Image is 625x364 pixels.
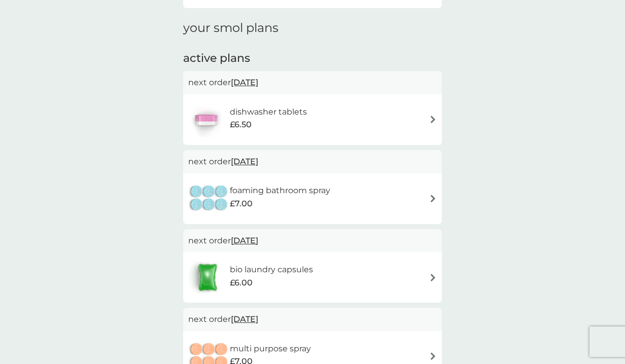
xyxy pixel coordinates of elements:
p: next order [188,313,437,326]
img: foaming bathroom spray [188,181,230,216]
span: [DATE] [231,72,258,92]
h6: multi purpose spray [230,342,311,355]
span: £6.00 [230,276,253,289]
img: arrow right [429,274,437,281]
h2: active plans [183,51,442,66]
span: £7.00 [230,197,253,210]
h6: dishwasher tablets [230,105,307,119]
p: next order [188,76,437,89]
p: next order [188,234,437,247]
span: [DATE] [231,309,258,329]
p: next order [188,155,437,168]
img: dishwasher tablets [188,102,224,137]
img: arrow right [429,195,437,202]
img: bio laundry capsules [188,260,227,295]
span: [DATE] [231,152,258,171]
span: [DATE] [231,231,258,250]
h6: foaming bathroom spray [230,184,330,197]
h6: bio laundry capsules [230,263,313,276]
span: £6.50 [230,118,252,131]
img: arrow right [429,116,437,123]
img: arrow right [429,352,437,360]
h1: your smol plans [183,21,442,35]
